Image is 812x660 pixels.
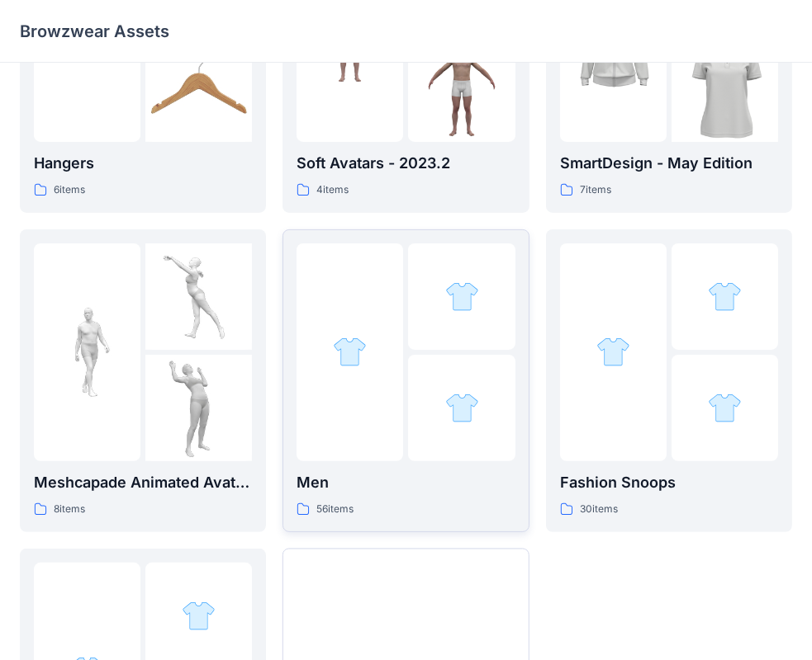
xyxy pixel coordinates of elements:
[34,299,140,405] img: folder 1
[34,471,252,494] p: Meshcapade Animated Avatars
[54,181,85,199] p: 6 items
[546,229,792,532] a: folder 1folder 2folder 3Fashion Snoops30items
[297,471,515,494] p: Men
[316,181,349,199] p: 4 items
[182,599,216,633] img: folder 2
[20,20,169,43] p: Browzwear Assets
[34,152,252,175] p: Hangers
[20,229,266,532] a: folder 1folder 2folder 3Meshcapade Animated Avatars8items
[297,152,515,175] p: Soft Avatars - 2023.2
[580,181,611,199] p: 7 items
[560,152,778,175] p: SmartDesign - May Edition
[145,35,252,142] img: folder 3
[145,243,252,350] img: folder 2
[283,229,529,532] a: folder 1folder 2folder 3Men56items
[708,391,742,425] img: folder 3
[560,471,778,494] p: Fashion Snoops
[408,35,515,142] img: folder 3
[708,280,742,313] img: folder 2
[672,9,778,169] img: folder 3
[54,501,85,518] p: 8 items
[580,501,618,518] p: 30 items
[333,335,367,369] img: folder 1
[445,391,479,425] img: folder 3
[596,335,630,369] img: folder 1
[316,501,354,518] p: 56 items
[145,355,252,461] img: folder 3
[445,280,479,313] img: folder 2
